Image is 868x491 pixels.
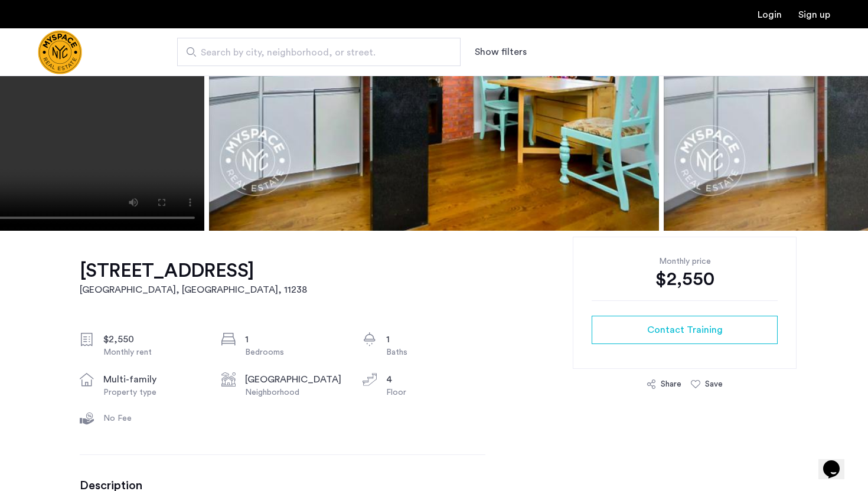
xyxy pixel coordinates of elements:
[661,378,681,390] div: Share
[245,387,344,398] div: Neighborhood
[245,346,344,358] div: Bedrooms
[758,10,782,19] a: Login
[103,346,203,358] div: Monthly rent
[38,30,82,74] a: Cazamio Logo
[177,38,461,66] input: Apartment Search
[818,444,856,479] iframe: chat widget
[647,323,723,337] span: Contact Training
[798,10,830,19] a: Registration
[592,267,778,291] div: $2,550
[386,387,485,398] div: Floor
[475,45,527,59] button: Show or hide filters
[38,30,82,74] img: logo
[201,45,428,60] span: Search by city, neighborhood, or street.
[245,332,344,346] div: 1
[103,332,203,346] div: $2,550
[80,259,307,283] h1: [STREET_ADDRESS]
[592,256,778,267] div: Monthly price
[103,413,203,424] div: No Fee
[103,372,203,387] div: multi-family
[705,378,723,390] div: Save
[386,372,485,387] div: 4
[386,332,485,346] div: 1
[386,346,485,358] div: Baths
[80,259,307,297] a: [STREET_ADDRESS][GEOGRAPHIC_DATA], [GEOGRAPHIC_DATA], 11238
[245,372,344,387] div: [GEOGRAPHIC_DATA]
[592,316,778,344] button: button
[80,283,307,297] h2: [GEOGRAPHIC_DATA], [GEOGRAPHIC_DATA] , 11238
[103,387,203,398] div: Property type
